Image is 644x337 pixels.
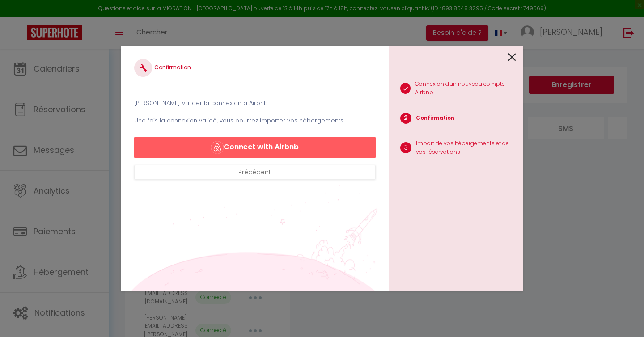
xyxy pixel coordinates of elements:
[416,139,516,156] p: Import de vos hébergements et de vos réservations
[134,59,376,77] h4: Confirmation
[134,165,376,180] button: Précédent
[134,116,376,125] p: Une fois la connexion validé, vous pourrez importer vos hébergements.
[416,114,454,122] p: Confirmation
[134,99,376,108] p: [PERSON_NAME] valider la connexion à Airbnb.
[400,113,411,124] span: 2
[400,142,411,153] span: 3
[606,299,644,337] iframe: LiveChat chat widget
[134,137,376,158] button: Connect with Airbnb
[415,80,516,97] p: Connexion d'un nouveau compte Airbnb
